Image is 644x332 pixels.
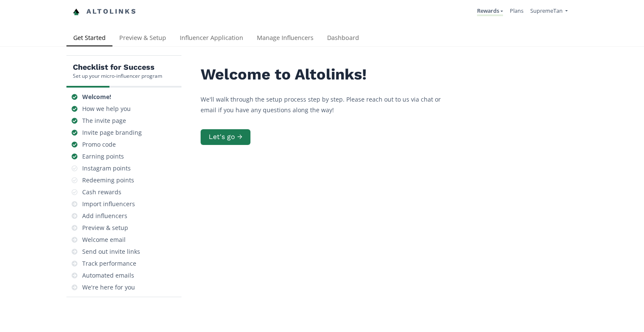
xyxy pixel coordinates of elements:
span: SupremeTan [530,7,563,14]
div: Welcome email [82,236,126,244]
a: SupremeTan [530,7,568,17]
p: We'll walk through the setup process step by step. Please reach out to us via chat or email if yo... [201,94,456,115]
div: Set up your micro-influencer program [73,72,162,79]
a: Influencer Application [173,30,250,47]
div: How we help you [82,105,131,113]
a: Altolinks [73,5,137,19]
img: favicon-32x32.png [73,9,80,15]
button: Let's go → [201,129,250,145]
a: Dashboard [320,30,366,47]
a: Get Started [66,30,112,47]
div: Automated emails [82,271,134,280]
h5: Checklist for Success [73,62,162,72]
div: Redeeming points [82,176,134,184]
div: Import influencers [82,200,135,208]
div: Welcome! [82,93,111,101]
a: Plans [510,7,523,14]
div: Invite page branding [82,128,142,137]
div: Track performance [82,259,136,268]
div: Send out invite links [82,247,140,256]
a: Preview & Setup [112,30,173,47]
h2: Welcome to Altolinks! [201,66,456,83]
div: Earning points [82,152,124,161]
a: Rewards [477,7,503,16]
div: Cash rewards [82,188,121,196]
div: Instagram points [82,164,131,173]
div: Preview & setup [82,224,128,232]
div: We're here for you [82,283,135,292]
a: Manage Influencers [250,30,320,47]
div: Promo code [82,140,116,149]
div: Add influencers [82,212,127,220]
div: The invite page [82,116,126,125]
